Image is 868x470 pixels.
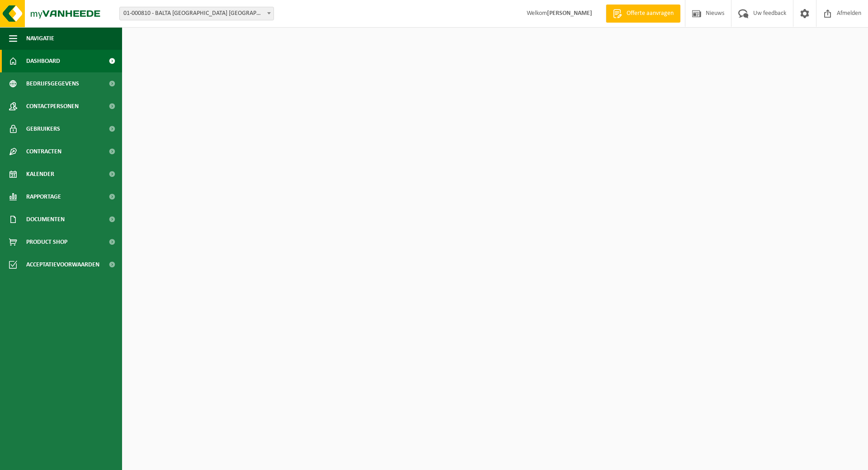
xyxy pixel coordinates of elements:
span: Product Shop [26,231,67,253]
span: Dashboard [26,50,60,72]
span: Navigatie [26,27,54,50]
span: Contracten [26,140,61,163]
span: 01-000810 - BALTA OUDENAARDE NV - OUDENAARDE [120,7,274,20]
span: Bedrijfsgegevens [26,72,79,95]
span: Contactpersonen [26,95,79,118]
span: Rapportage [26,185,61,208]
span: Documenten [26,208,65,231]
span: Gebruikers [26,118,60,140]
a: Offerte aanvragen [606,5,680,23]
span: Acceptatievoorwaarden [26,253,99,276]
span: 01-000810 - BALTA OUDENAARDE NV - OUDENAARDE [119,7,274,20]
strong: [PERSON_NAME] [547,10,592,17]
span: Kalender [26,163,54,185]
span: Offerte aanvragen [624,9,676,18]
